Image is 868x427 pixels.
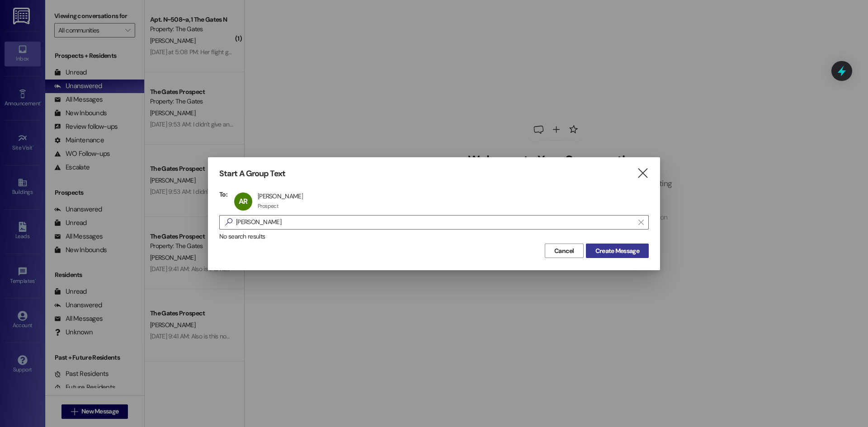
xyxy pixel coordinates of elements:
div: [PERSON_NAME] [258,192,303,200]
button: Create Message [586,244,649,258]
i:  [637,169,649,178]
i:  [638,219,643,226]
input: Search for any contact or apartment [236,216,634,229]
div: No search results [219,232,649,241]
h3: To: [219,190,227,198]
span: Create Message [595,246,639,256]
div: Prospect [258,202,278,210]
button: Clear text [634,216,648,229]
span: Cancel [554,246,574,256]
button: Cancel [545,244,584,258]
span: AR [239,197,247,206]
h3: Start A Group Text [219,169,285,179]
i:  [222,217,236,227]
